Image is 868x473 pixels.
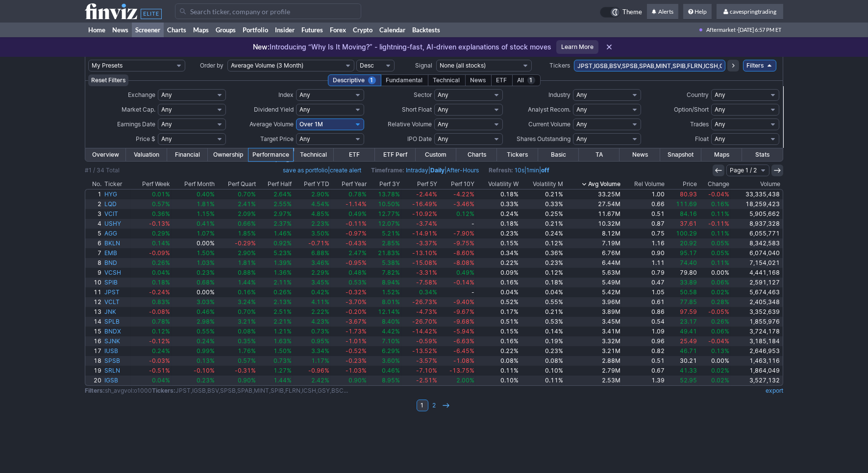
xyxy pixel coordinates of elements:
[334,148,374,161] a: ETF
[152,230,170,237] span: 0.29%
[666,258,698,268] a: 74.40
[130,199,172,209] a: 0.57%
[273,249,292,257] span: 5.23%
[381,74,428,86] div: Fundamental
[708,220,729,227] span: -0.11%
[130,189,172,199] a: 0.01%
[698,189,731,199] a: -0.04%
[172,219,216,229] a: 0.41%
[293,229,331,238] a: 3.50%
[401,258,439,268] a: -15.08%
[130,268,172,278] a: 0.04%
[453,190,474,198] span: -4.22%
[622,7,642,18] span: Theme
[401,199,439,209] a: -16.49%
[565,189,622,199] a: 33.25M
[428,74,466,86] div: Technical
[520,209,565,219] a: 0.25%
[164,23,190,37] a: Charts
[326,23,349,37] a: Forex
[666,248,698,258] a: 95.17
[172,268,216,278] a: 0.23%
[565,209,622,219] a: 11.67M
[565,229,622,238] a: 8.12M
[456,210,474,217] span: 0.12%
[216,248,257,258] a: 2.90%
[731,248,783,258] a: 6,074,040
[476,219,521,229] a: 0.18%
[346,259,367,266] span: -0.95%
[439,209,476,219] a: 0.12%
[368,248,401,258] a: 21.83%
[109,23,132,37] a: News
[103,199,130,209] a: LQD
[248,148,293,161] a: Performance
[130,238,172,248] a: 0.14%
[556,40,598,54] a: Learn More
[711,210,729,217] span: 0.11%
[331,268,368,278] a: 0.48%
[172,248,216,258] a: 1.50%
[406,166,428,174] a: Intraday
[331,219,368,229] a: -0.11%
[348,210,367,217] span: 0.49%
[197,200,215,208] span: 1.81%
[368,268,401,278] a: 7.82%
[730,8,776,15] span: cavespringtrading
[85,229,103,238] a: 5
[401,238,439,248] a: -3.37%
[622,189,667,199] a: 1.00
[152,210,170,217] span: 0.36%
[520,248,565,258] a: 0.36%
[711,230,729,237] span: 0.11%
[172,199,216,209] a: 1.81%
[401,209,439,219] a: -10.92%
[308,239,329,247] span: -0.71%
[731,229,783,238] a: 6,055,771
[273,230,292,237] span: 1.46%
[257,209,293,219] a: 2.97%
[273,190,292,198] span: 2.64%
[172,229,216,238] a: 1.07%
[197,259,215,266] span: 1.03%
[216,229,257,238] a: 1.85%
[257,248,293,258] a: 5.23%
[378,220,400,227] span: 12.07%
[622,209,667,219] a: 0.51
[497,148,538,161] a: Tickers
[212,23,239,37] a: Groups
[130,229,172,238] a: 0.29%
[382,239,400,247] span: 2.85%
[711,200,729,208] span: 0.16%
[216,189,257,199] a: 0.70%
[711,239,729,247] span: 0.05%
[85,23,109,37] a: Home
[272,23,298,37] a: Insider
[520,189,565,199] a: 0.21%
[235,239,256,247] span: -0.29%
[130,209,172,219] a: 0.36%
[331,229,368,238] a: -0.97%
[476,189,521,199] a: 0.18%
[238,210,256,217] span: 2.09%
[680,210,697,217] span: 84.16
[520,258,565,268] a: 0.23%
[742,148,783,161] a: Stats
[565,268,622,278] a: 5.63M
[412,200,437,208] span: -16.49%
[208,148,248,161] a: Ownership
[382,259,400,266] span: 5.38%
[197,210,215,217] span: 1.15%
[439,238,476,248] a: -9.75%
[579,148,620,161] a: TA
[346,239,367,247] span: -0.43%
[378,249,400,257] span: 21.83%
[711,259,729,266] span: 0.11%
[731,189,783,199] a: 33,335,438
[126,148,167,161] a: Valuation
[520,219,565,229] a: 0.21%
[149,249,170,257] span: -0.09%
[238,259,256,266] span: 1.81%
[476,258,521,268] a: 0.22%
[103,219,130,229] a: USHY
